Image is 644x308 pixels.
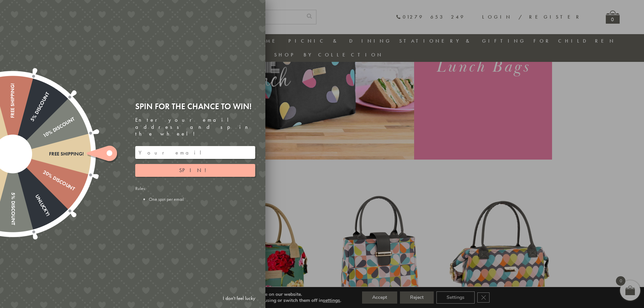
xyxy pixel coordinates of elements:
[135,185,255,202] div: Rules:
[10,91,51,155] div: 5% Discount
[179,167,211,174] span: Spin!
[219,292,259,305] a: I don't feel lucky
[135,164,255,177] button: Spin!
[13,151,84,157] div: Free shipping!
[135,146,255,159] input: Your email
[10,152,51,217] div: Unlucky!
[10,154,16,225] div: 5% Discount
[149,196,255,202] li: One spin per email
[10,83,16,154] div: Free shipping!
[11,151,75,192] div: 20% Discount
[135,101,255,112] div: Spin for the chance to win!
[11,116,75,157] div: 10% Discount
[135,117,255,138] div: Enter your email address and spin the wheel!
